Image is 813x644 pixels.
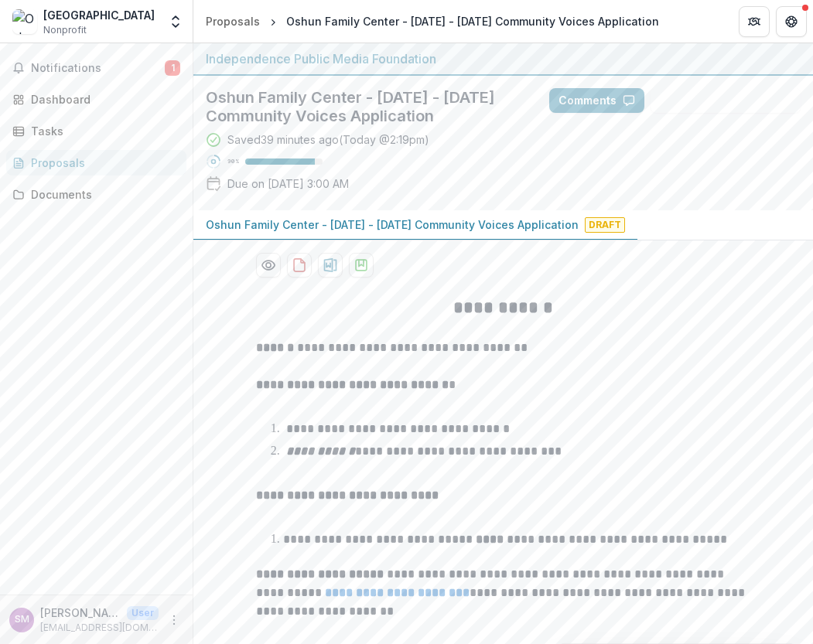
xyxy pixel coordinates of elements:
[40,621,159,635] p: [EMAIL_ADDRESS][DOMAIN_NAME]
[15,615,29,625] div: Saleemah McNeil
[165,6,186,37] button: Open entity switcher
[43,7,155,23] div: [GEOGRAPHIC_DATA]
[6,87,186,112] a: Dashboard
[31,186,174,203] div: Documents
[585,217,625,233] span: Draft
[6,118,186,144] a: Tasks
[256,253,281,278] button: Preview f351322f-ef7a-40e7-9eb4-5ff73061e726-0.pdf
[31,91,174,107] div: Dashboard
[43,23,87,37] span: Nonprofit
[206,13,260,29] div: Proposals
[165,60,180,76] span: 1
[776,6,807,37] button: Get Help
[206,216,579,233] p: Oshun Family Center - [DATE] - [DATE] Community Voices Application
[227,131,429,148] div: Saved 39 minutes ago ( Today @ 2:19pm )
[200,10,665,32] nav: breadcrumb
[31,62,165,75] span: Notifications
[31,123,174,139] div: Tasks
[318,253,343,278] button: download-proposal
[12,9,37,34] img: Oshun Family Center
[739,6,770,37] button: Partners
[286,13,659,29] div: Oshun Family Center - [DATE] - [DATE] Community Voices Application
[6,182,186,207] a: Documents
[127,606,159,620] p: User
[40,605,121,621] p: [PERSON_NAME]
[6,150,186,175] a: Proposals
[549,88,644,113] button: Comments
[200,10,266,32] a: Proposals
[206,88,524,125] h2: Oshun Family Center - [DATE] - [DATE] Community Voices Application
[287,253,312,278] button: download-proposal
[227,156,239,167] p: 90 %
[651,88,801,113] button: Answer Suggestions
[227,175,349,192] p: Due on [DATE] 3:00 AM
[31,155,174,171] div: Proposals
[6,56,186,80] button: Notifications1
[206,49,801,68] div: Independence Public Media Foundation
[349,253,374,278] button: download-proposal
[165,611,183,629] button: More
